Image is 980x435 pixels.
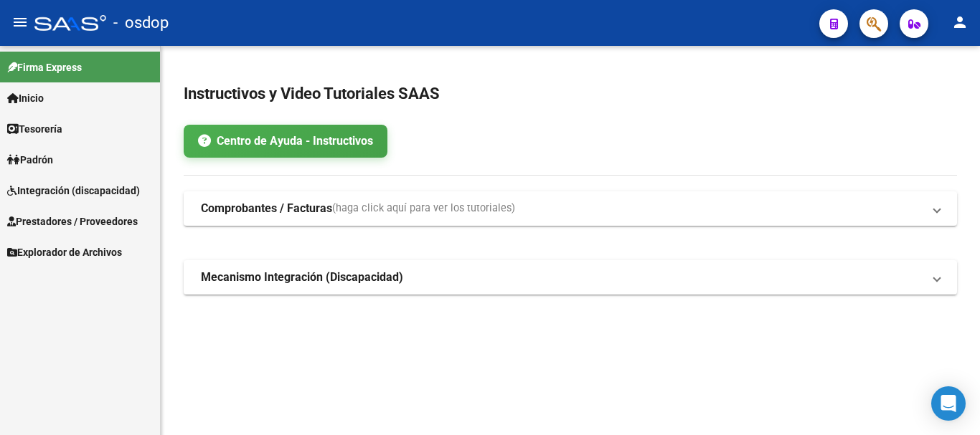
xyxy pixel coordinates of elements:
a: Centro de Ayuda - Instructivos [184,125,387,158]
div: Open Intercom Messenger [931,386,966,421]
span: Inicio [7,90,44,106]
mat-icon: person [951,14,969,31]
strong: Comprobantes / Facturas [201,201,332,216]
span: Tesorería [7,121,62,137]
strong: Mecanismo Integración (Discapacidad) [201,269,403,285]
span: Explorador de Archivos [7,244,122,260]
span: Prestadores / Proveedores [7,214,138,229]
span: Padrón [7,152,53,168]
mat-expansion-panel-header: Mecanismo Integración (Discapacidad) [184,260,957,295]
span: Firma Express [7,59,82,75]
span: (haga click aquí para ver los tutoriales) [332,201,515,216]
span: - osdop [113,7,169,39]
mat-expansion-panel-header: Comprobantes / Facturas(haga click aquí para ver los tutoriales) [184,191,957,226]
h2: Instructivos y Video Tutoriales SAAS [184,80,957,107]
mat-icon: menu [11,14,29,31]
span: Integración (discapacidad) [7,183,140,199]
